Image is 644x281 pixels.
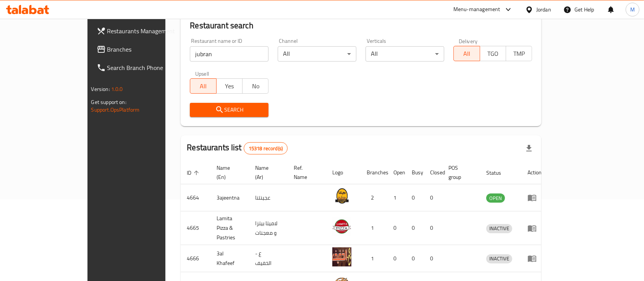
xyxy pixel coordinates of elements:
[187,142,288,154] h2: Restaurants list
[332,187,351,206] img: 3ajeentna
[249,184,288,211] td: عجينتنا
[527,254,542,263] div: Menu
[91,105,140,115] a: Support.OpsPlatform
[249,211,288,245] td: لاميتا بيتزا و معجنات
[210,211,249,245] td: Lamita Pizza & Pastries
[249,245,288,272] td: ع - الخفيف
[424,211,442,245] td: 0
[91,84,110,94] span: Version:
[424,245,442,272] td: 0
[453,46,480,61] button: All
[190,78,216,94] button: All
[361,184,387,211] td: 2
[630,5,635,14] span: M
[424,161,442,184] th: Closed
[483,48,503,59] span: TGO
[332,217,351,236] img: Lamita Pizza & Pastries
[244,142,288,154] div: Total records count
[242,78,269,94] button: No
[326,161,361,184] th: Logo
[216,78,243,94] button: Yes
[486,168,511,177] span: Status
[361,211,387,245] td: 1
[91,58,195,77] a: Search Branch Phone
[406,161,424,184] th: Busy
[361,245,387,272] td: 1
[195,71,209,76] label: Upsell
[107,26,189,36] span: Restaurants Management
[111,84,123,94] span: 1.0.0
[520,139,538,158] div: Export file
[387,245,406,272] td: 0
[527,193,542,202] div: Menu
[91,97,126,107] span: Get support on:
[91,40,195,58] a: Branches
[107,63,189,72] span: Search Branch Phone
[457,48,477,59] span: All
[486,254,512,263] span: INACTIVE
[406,184,424,211] td: 0
[536,5,551,14] div: Jordan
[107,45,189,54] span: Branches
[453,5,500,14] div: Menu-management
[527,224,542,233] div: Menu
[210,245,249,272] td: 3al Khafeef
[361,161,387,184] th: Branches
[190,20,532,31] h2: Restaurant search
[509,48,529,59] span: TMP
[244,145,287,152] span: 15318 record(s)
[278,46,356,62] div: All
[217,163,240,182] span: Name (En)
[294,163,317,182] span: Ref. Name
[332,247,351,266] img: 3al Khafeef
[459,38,478,44] label: Delivery
[521,161,548,184] th: Action
[220,81,239,92] span: Yes
[387,161,406,184] th: Open
[387,184,406,211] td: 1
[387,211,406,245] td: 0
[424,184,442,211] td: 0
[406,245,424,272] td: 0
[181,245,210,272] td: 4666
[190,46,269,62] input: Search for restaurant name or ID..
[181,184,210,211] td: 4664
[480,46,506,61] button: TGO
[187,168,201,177] span: ID
[406,211,424,245] td: 0
[210,184,249,211] td: 3ajeentna
[486,224,512,233] span: INACTIVE
[91,22,195,40] a: Restaurants Management
[246,81,265,92] span: No
[448,163,471,182] span: POS group
[486,194,505,203] span: OPEN
[193,81,213,92] span: All
[196,105,262,115] span: Search
[255,163,278,182] span: Name (Ar)
[366,46,444,62] div: All
[181,211,210,245] td: 4665
[506,46,532,61] button: TMP
[190,103,269,117] button: Search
